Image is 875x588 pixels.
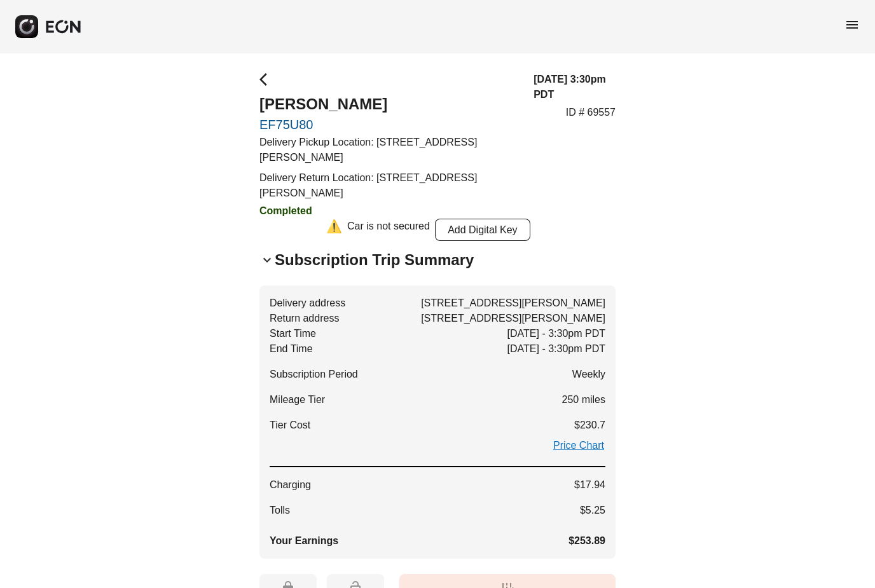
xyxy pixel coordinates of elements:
[259,285,616,559] button: Delivery address[STREET_ADDRESS][PERSON_NAME]Return address[STREET_ADDRESS][PERSON_NAME]Start Tim...
[507,326,605,341] span: [DATE] - 3:30pm PDT
[574,418,605,433] span: $230.7
[580,503,605,518] span: $5.25
[270,503,290,518] span: Tolls
[259,94,518,114] h2: [PERSON_NAME]
[270,418,310,433] span: Tier Cost
[270,477,311,493] span: Charging
[259,252,275,268] span: keyboard_arrow_down
[270,326,316,341] span: Start Time
[435,219,530,241] button: Add Digital Key
[275,250,474,270] h2: Subscription Trip Summary
[534,72,616,102] h3: [DATE] 3:30pm PDT
[562,392,605,407] span: 250 miles
[270,296,345,311] span: Delivery address
[844,17,860,32] span: menu
[574,477,605,493] span: $17.94
[259,203,518,219] h3: Completed
[270,367,358,382] span: Subscription Period
[552,438,605,453] a: Price Chart
[568,533,605,549] span: $253.89
[507,341,605,357] span: [DATE] - 3:30pm PDT
[259,135,518,165] p: Delivery Pickup Location: [STREET_ADDRESS][PERSON_NAME]
[259,170,518,201] p: Delivery Return Location: [STREET_ADDRESS][PERSON_NAME]
[326,219,342,241] div: ⚠️
[270,533,338,549] span: Your Earnings
[270,341,313,357] span: End Time
[270,392,325,407] span: Mileage Tier
[421,296,605,311] span: [STREET_ADDRESS][PERSON_NAME]
[259,72,275,87] span: arrow_back_ios
[259,117,518,132] a: EF75U80
[421,311,605,326] span: [STREET_ADDRESS][PERSON_NAME]
[347,219,430,241] div: Car is not secured
[270,311,339,326] span: Return address
[566,105,616,120] p: ID # 69557
[572,367,605,382] span: Weekly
